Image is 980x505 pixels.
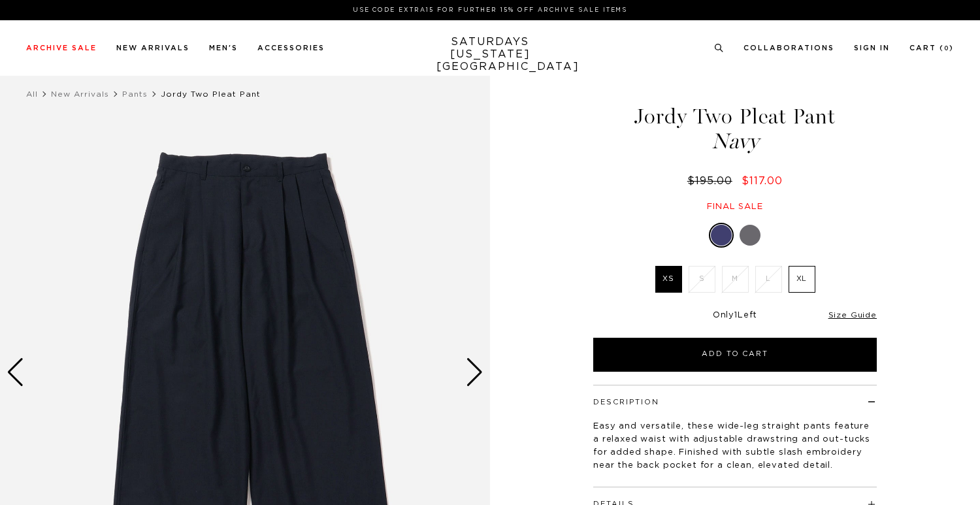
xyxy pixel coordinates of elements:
a: Cart (0) [909,44,954,52]
a: New Arrivals [51,90,109,98]
div: Final sale [591,201,879,212]
a: Sign In [854,44,890,52]
button: Description [593,399,659,406]
a: Size Guide [828,311,877,319]
small: 0 [944,46,949,52]
div: Only Left [593,310,877,321]
a: SATURDAYS[US_STATE][GEOGRAPHIC_DATA] [436,36,544,73]
span: Navy [591,131,879,152]
del: $195.00 [687,176,738,186]
div: Next slide [466,358,483,387]
label: XS [655,266,682,293]
p: Easy and versatile, these wide-leg straight pants feature a relaxed waist with adjustable drawstr... [593,420,877,472]
a: All [26,90,38,98]
a: Collaborations [743,44,834,52]
span: $117.00 [742,176,783,186]
a: Archive Sale [26,44,97,52]
button: Add to Cart [593,338,877,372]
a: Accessories [257,44,325,52]
div: Previous slide [7,358,24,387]
label: XL [789,266,815,293]
span: 1 [734,311,738,319]
p: Use Code EXTRA15 for Further 15% Off Archive Sale Items [31,5,949,15]
a: Pants [122,90,148,98]
a: New Arrivals [116,44,189,52]
span: Jordy Two Pleat Pant [161,90,261,98]
h1: Jordy Two Pleat Pant [591,106,879,152]
a: Men's [209,44,238,52]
